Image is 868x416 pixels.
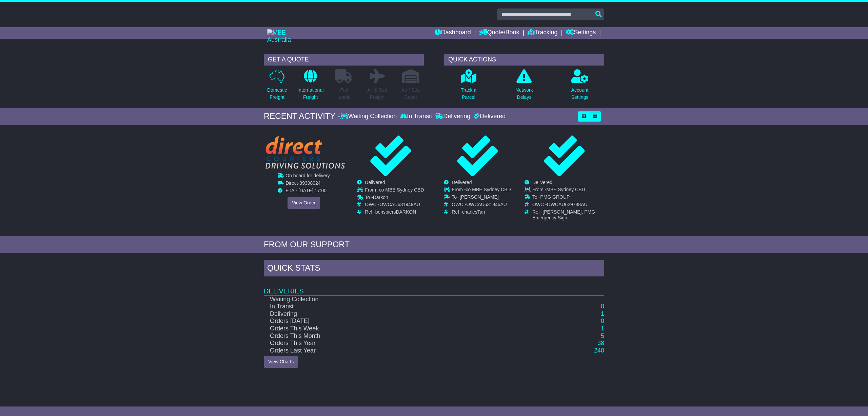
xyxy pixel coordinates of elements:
td: Ref - [452,209,511,215]
a: 5 [601,332,604,339]
a: Settings [566,27,596,39]
td: - [285,180,330,187]
span: OWCAU631846AU [466,202,507,207]
p: Air & Sea Freight [367,87,387,101]
td: OWC - [452,202,511,209]
div: Delivering [434,113,472,120]
span: co MBE Sydney CBD [466,187,511,192]
span: On board for delivery [285,173,330,178]
a: 0 [601,318,604,324]
span: Darkon [373,194,388,200]
div: FROM OUR SUPPORT [264,240,604,250]
div: RECENT ACTIVITY - [264,111,340,121]
span: OWCAU631949AU [379,202,420,207]
p: Track a Parcel [461,87,476,101]
span: Delivered [532,180,552,185]
div: Waiting Collection [340,113,398,120]
td: From - [532,187,604,194]
span: 39398024 [299,180,320,185]
td: Ref - [532,209,604,221]
img: Direct.png [265,136,345,168]
p: International Freight [297,87,323,101]
span: co MBE Sydney CBD [379,187,424,192]
td: Ref - [365,209,424,215]
span: benspiersDARKON [375,209,416,215]
a: 38 [597,340,604,346]
td: From - [452,187,511,194]
a: Track aParcel [460,69,477,105]
div: In Transit [398,113,434,120]
td: OWC - [532,202,604,209]
td: Orders Last Year [264,347,528,355]
span: Delivered [452,180,472,185]
td: In Transit [264,303,528,310]
td: Waiting Collection [264,295,528,303]
a: 0 [601,303,604,310]
span: charlesTan [462,209,485,215]
span: Direct [285,180,298,185]
a: AccountSettings [571,69,589,105]
p: Network Delays [515,87,533,101]
p: Account Settings [571,87,589,101]
td: OWC - [365,202,424,209]
a: 240 [594,347,604,354]
span: OWCAU629788AU [547,202,588,207]
a: Dashboard [435,27,471,39]
div: GET A QUOTE [264,54,424,66]
p: Full Loads [335,87,352,101]
a: DomesticFreight [267,69,287,105]
span: [PERSON_NAME], PMG - Emergency Sign [532,209,598,220]
span: Delivered [365,180,385,185]
span: PMG GROUP [540,194,570,200]
a: NetworkDelays [515,69,533,105]
a: Quote/Book [479,27,519,39]
td: Orders [DATE] [264,318,528,325]
div: QUICK ACTIONS [444,54,604,66]
a: Tracking [528,27,557,39]
td: From - [365,187,424,194]
span: ETA - [DATE] 17:00 [285,187,327,193]
span: [PERSON_NAME] [460,194,499,200]
td: Delivering [264,310,528,318]
p: Domestic Freight [267,87,287,101]
a: View Charts [264,356,298,368]
a: View Order [288,197,320,209]
td: To - [452,194,511,202]
div: Quick Stats [264,260,604,278]
a: InternationalFreight [297,69,324,105]
td: Orders This Week [264,325,528,332]
td: Orders This Year [264,340,528,347]
p: Air / Sea Depot [401,87,420,101]
td: Orders This Month [264,332,528,340]
td: To - [532,194,604,202]
td: To - [365,194,424,202]
td: Deliveries [264,278,604,295]
a: 1 [601,310,604,317]
span: MBE Sydney CBD [546,187,585,192]
a: 1 [601,325,604,332]
div: Delivered [472,113,506,120]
